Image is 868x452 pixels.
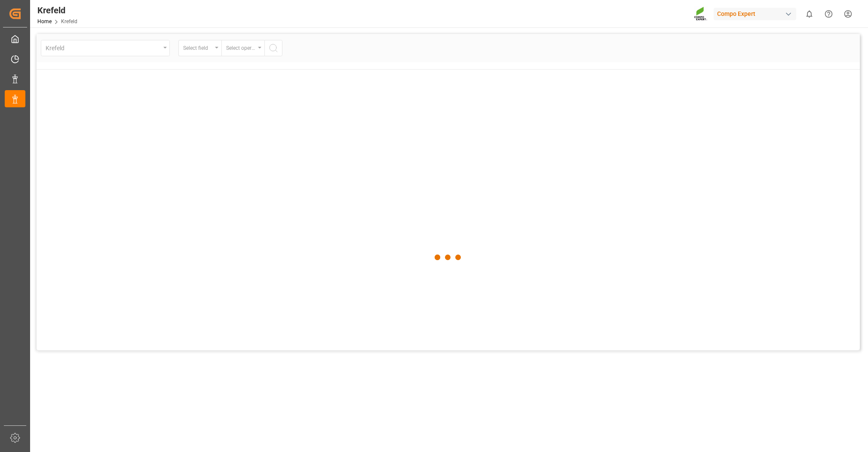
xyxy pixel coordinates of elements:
img: Screenshot%202023-09-29%20at%2010.02.21.png_1712312052.png [694,6,708,21]
button: Help Center [819,4,838,24]
button: Compo Expert [714,6,800,22]
a: Home [37,18,52,24]
div: Krefeld [37,4,77,17]
div: Compo Expert [714,8,796,20]
button: show 0 new notifications [800,4,819,24]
